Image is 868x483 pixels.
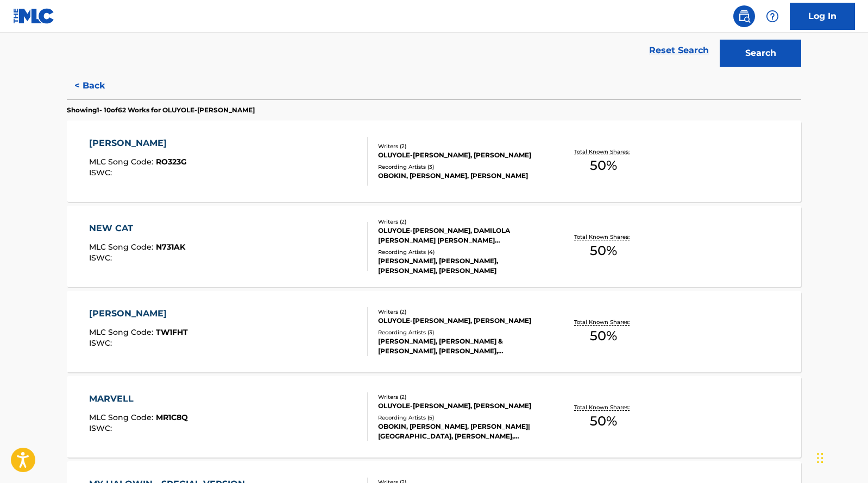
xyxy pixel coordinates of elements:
[89,242,156,252] span: MLC Song Code :
[89,392,188,405] div: MARVELL
[89,307,188,320] div: [PERSON_NAME]
[89,168,115,177] span: ISWC :
[378,414,542,422] div: Recording Artists ( 5 )
[378,150,542,160] div: OLUYOLE-[PERSON_NAME], [PERSON_NAME]
[67,376,801,457] a: MARVELLMLC Song Code:MR1C8QISWC:Writers (2)OLUYOLE-[PERSON_NAME], [PERSON_NAME]Recording Artists ...
[574,148,632,156] p: Total Known Shares:
[13,8,55,24] img: MLC Logo
[590,326,617,346] span: 50 %
[67,206,801,287] a: NEW CATMLC Song Code:N731AKISWC:Writers (2)OLUYOLE-[PERSON_NAME], DAMILOLA [PERSON_NAME] [PERSON_...
[378,256,542,276] div: [PERSON_NAME], [PERSON_NAME], [PERSON_NAME], [PERSON_NAME]
[378,316,542,326] div: OLUYOLE-[PERSON_NAME], [PERSON_NAME]
[378,142,542,150] div: Writers ( 2 )
[89,327,156,337] span: MLC Song Code :
[817,442,823,474] div: Drag
[89,222,185,235] div: NEW CAT
[574,403,632,411] p: Total Known Shares:
[590,156,617,175] span: 50 %
[67,105,255,115] p: Showing 1 - 10 of 62 Works for OLUYOLE-[PERSON_NAME]
[733,5,755,27] a: Public Search
[89,157,156,167] span: MLC Song Code :
[590,411,617,431] span: 50 %
[378,393,542,401] div: Writers ( 2 )
[378,336,542,356] div: [PERSON_NAME], [PERSON_NAME] & [PERSON_NAME], [PERSON_NAME],[GEOGRAPHIC_DATA]
[590,241,617,260] span: 50 %
[378,248,542,256] div: Recording Artists ( 4 )
[378,401,542,411] div: OLUYOLE-[PERSON_NAME], [PERSON_NAME]
[574,318,632,326] p: Total Known Shares:
[574,233,632,241] p: Total Known Shares:
[156,242,185,252] span: N731AK
[378,422,542,441] div: OBOKIN, [PERSON_NAME], [PERSON_NAME]|[GEOGRAPHIC_DATA], [PERSON_NAME], OBOKIN
[790,3,855,30] a: Log In
[67,291,801,372] a: [PERSON_NAME]MLC Song Code:TW1FHTISWC:Writers (2)OLUYOLE-[PERSON_NAME], [PERSON_NAME]Recording Ar...
[156,327,188,337] span: TW1FHT
[67,120,801,202] a: [PERSON_NAME]MLC Song Code:RO323GISWC:Writers (2)OLUYOLE-[PERSON_NAME], [PERSON_NAME]Recording Ar...
[378,308,542,316] div: Writers ( 2 )
[738,10,751,23] img: search
[720,40,801,67] button: Search
[156,412,188,422] span: MR1C8Q
[89,338,115,348] span: ISWC :
[89,253,115,263] span: ISWC :
[814,431,868,483] iframe: Chat Widget
[378,218,542,226] div: Writers ( 2 )
[766,10,779,23] img: help
[378,226,542,245] div: OLUYOLE-[PERSON_NAME], DAMILOLA [PERSON_NAME] [PERSON_NAME] [PERSON_NAME]
[89,137,187,150] div: [PERSON_NAME]
[67,72,132,99] button: < Back
[378,171,542,181] div: OBOKIN, [PERSON_NAME], [PERSON_NAME]
[378,163,542,171] div: Recording Artists ( 3 )
[156,157,187,167] span: RO323G
[762,5,783,27] div: Help
[644,39,714,62] a: Reset Search
[89,423,115,433] span: ISWC :
[89,412,156,422] span: MLC Song Code :
[378,328,542,336] div: Recording Artists ( 3 )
